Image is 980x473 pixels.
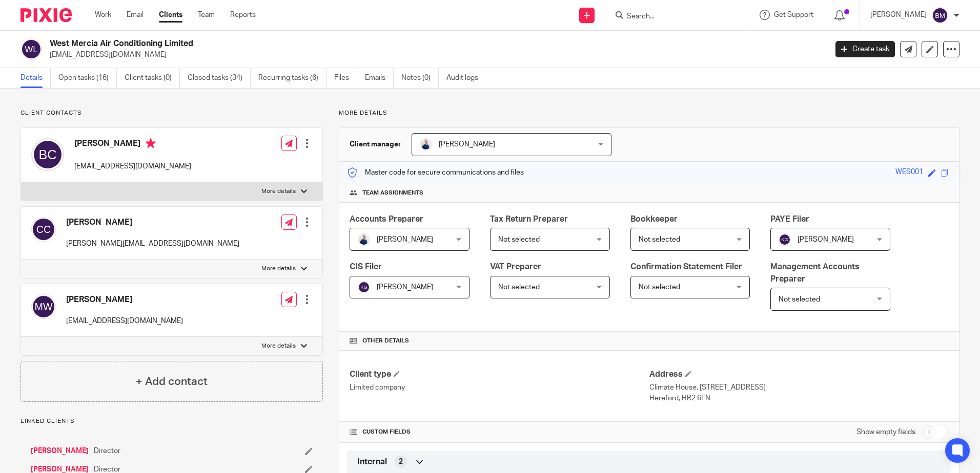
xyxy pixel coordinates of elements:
[357,457,387,467] span: Internal
[66,217,239,228] h4: [PERSON_NAME]
[21,417,323,425] p: Linked clients
[770,215,809,223] span: PAYE Filer
[350,428,649,436] h4: CUSTOM FIELDS
[66,316,183,326] p: [EMAIL_ADDRESS][DOMAIN_NAME]
[350,215,423,223] span: Accounts Preparer
[334,68,357,88] a: Files
[347,167,524,178] p: Master code for secure communications and files
[835,41,895,57] a: Create task
[498,236,540,243] span: Not selected
[639,236,680,243] span: Not selected
[261,342,296,350] p: More details
[261,187,296,196] p: More details
[350,369,649,380] h4: Client type
[420,138,432,150] img: MC_T&CO-3.jpg
[127,10,144,20] a: Email
[350,263,382,271] span: CIS Filer
[21,38,42,60] img: svg%3E
[399,457,403,467] span: 2
[31,446,89,456] a: [PERSON_NAME]
[649,369,949,380] h4: Address
[377,236,433,243] span: [PERSON_NAME]
[856,427,915,437] label: Show empty fields
[198,10,215,20] a: Team
[649,393,949,403] p: Hereford, HR2 6FN
[358,233,370,246] img: MC_T&CO-3.jpg
[146,138,156,148] i: Primary
[339,109,959,117] p: More details
[779,296,820,303] span: Not selected
[630,215,678,223] span: Bookkeeper
[74,161,191,171] p: [EMAIL_ADDRESS][DOMAIN_NAME]
[446,68,486,88] a: Audit logs
[66,294,183,305] h4: [PERSON_NAME]
[649,382,949,393] p: Climate House, [STREET_ADDRESS]
[490,263,541,271] span: VAT Preparer
[490,215,568,223] span: Tax Return Preparer
[31,138,64,171] img: svg%3E
[770,263,860,283] span: Management Accounts Preparer
[439,141,495,148] span: [PERSON_NAME]
[125,68,180,88] a: Client tasks (0)
[870,10,927,20] p: [PERSON_NAME]
[498,284,540,291] span: Not selected
[95,10,111,20] a: Work
[639,284,680,291] span: Not selected
[365,68,394,88] a: Emails
[350,139,401,149] h3: Client manager
[188,68,251,88] a: Closed tasks (34)
[261,265,296,273] p: More details
[362,189,423,197] span: Team assignments
[31,217,56,242] img: svg%3E
[50,50,820,60] p: [EMAIL_ADDRESS][DOMAIN_NAME]
[626,12,718,21] input: Search
[31,294,56,319] img: svg%3E
[932,7,948,24] img: svg%3E
[630,263,742,271] span: Confirmation Statement Filer
[377,284,433,291] span: [PERSON_NAME]
[21,68,51,88] a: Details
[350,382,649,393] p: Limited company
[779,233,791,246] img: svg%3E
[401,68,439,88] a: Notes (0)
[21,8,72,22] img: Pixie
[258,68,326,88] a: Recurring tasks (6)
[230,10,256,20] a: Reports
[74,138,191,151] h4: [PERSON_NAME]
[94,446,120,456] span: Director
[895,167,923,179] div: WES001
[358,281,370,293] img: svg%3E
[21,109,323,117] p: Client contacts
[50,38,666,49] h2: West Mercia Air Conditioning Limited
[58,68,117,88] a: Open tasks (16)
[66,239,239,249] p: [PERSON_NAME][EMAIL_ADDRESS][DOMAIN_NAME]
[136,374,208,390] h4: + Add contact
[362,337,409,345] span: Other details
[159,10,182,20] a: Clients
[774,11,813,18] span: Get Support
[798,236,854,243] span: [PERSON_NAME]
